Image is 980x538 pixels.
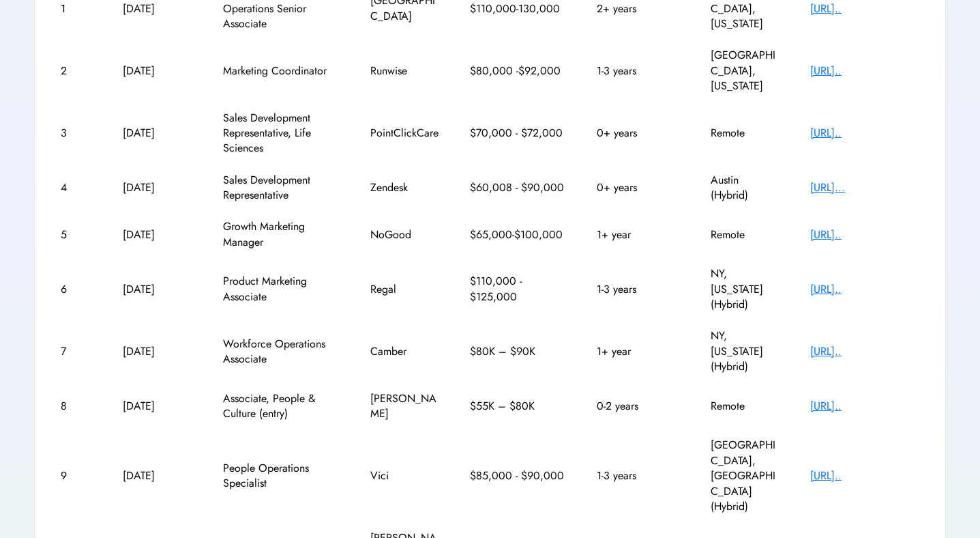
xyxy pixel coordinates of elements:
div: Associate, People & Culture (entry) [223,391,339,422]
div: NoGood [370,227,439,242]
div: People Operations Specialist [223,461,339,492]
div: $70,000 - $72,000 [470,126,565,141]
div: 9 [61,468,91,483]
div: [URL].. [810,282,919,297]
div: 8 [61,399,91,414]
div: 2 [61,63,91,79]
div: 1+ year [597,344,679,359]
div: Sales Development Representative [223,173,339,203]
div: [DATE] [123,399,191,414]
div: 0+ years [597,126,679,141]
div: 1+ year [597,227,679,242]
div: [DATE] [123,180,191,195]
div: [DATE] [123,344,191,359]
div: Remote [711,399,779,414]
div: [DATE] [123,227,191,242]
div: [URL]... [810,180,919,195]
div: Austin (Hybrid) [711,173,779,203]
div: [URL].. [810,399,919,414]
div: Growth Marketing Manager [223,219,339,250]
div: [DATE] [123,468,191,483]
div: Sales Development Representative, Life Sciences [223,111,339,156]
div: 7 [61,344,91,359]
div: [DATE] [123,1,191,16]
div: [DATE] [123,63,191,79]
div: [URL].. [810,468,919,483]
div: $65,000-$100,000 [470,227,565,242]
div: $110,000-130,000 [470,1,565,16]
div: Remote [711,227,779,242]
div: $60,008 - $90,000 [470,180,565,195]
div: Product Marketing Associate [223,274,339,305]
div: [DATE] [123,282,191,297]
div: [PERSON_NAME] [370,391,439,422]
div: Vici [370,468,439,483]
div: 1 [61,1,91,16]
div: [URL].. [810,344,919,359]
div: [GEOGRAPHIC_DATA], [US_STATE] [711,48,779,94]
div: [URL].. [810,1,919,16]
div: 1-3 years [597,63,679,79]
div: 1-3 years [597,468,679,483]
div: $80,000 -$92,000 [470,63,565,79]
div: Runwise [370,63,439,79]
div: [GEOGRAPHIC_DATA], [GEOGRAPHIC_DATA] (Hybrid) [711,438,779,514]
div: Remote [711,126,779,141]
div: [URL].. [810,126,919,141]
div: 4 [61,180,91,195]
div: Marketing Coordinator [223,63,339,79]
div: PointClickCare [370,126,439,141]
div: $80K – $90K [470,344,565,359]
div: [DATE] [123,126,191,141]
div: $110,000 - $125,000 [470,274,565,305]
div: NY, [US_STATE] (Hybrid) [711,328,779,374]
div: 0+ years [597,180,679,195]
div: 3 [61,126,91,141]
div: [URL].. [810,227,919,242]
div: [URL].. [810,63,919,79]
div: $55K – $80K [470,399,565,414]
div: Workforce Operations Associate [223,337,339,367]
div: Camber [370,344,439,359]
div: 6 [61,282,91,297]
div: 1-3 years [597,282,679,297]
div: NY, [US_STATE] (Hybrid) [711,266,779,312]
div: 2+ years [597,1,679,16]
div: 0-2 years [597,399,679,414]
div: $85,000 - $90,000 [470,468,565,483]
div: 5 [61,227,91,242]
div: Zendesk [370,180,439,195]
div: Regal [370,282,439,297]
